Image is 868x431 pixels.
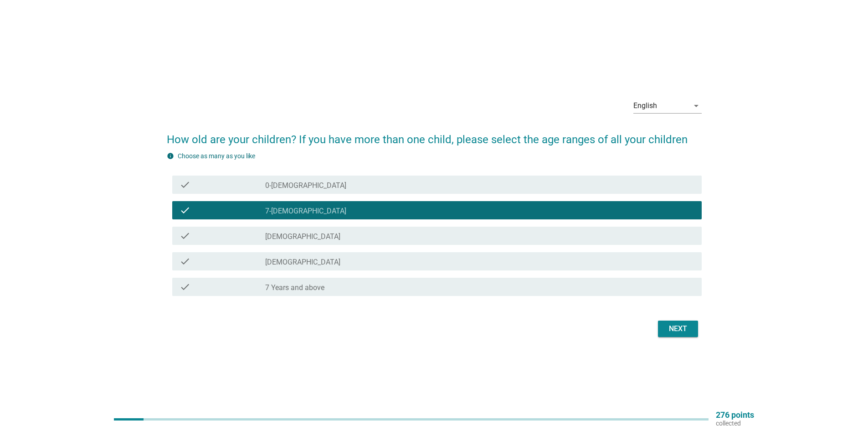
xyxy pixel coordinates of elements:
[180,256,190,267] i: check
[633,102,657,110] div: English
[716,411,754,419] p: 276 points
[265,258,340,267] label: [DEMOGRAPHIC_DATA]
[167,122,702,148] h2: How old are your children? If you have more than one child, please select the age ranges of all y...
[691,100,702,111] i: arrow_drop_down
[658,321,698,337] button: Next
[265,207,346,216] label: 7-[DEMOGRAPHIC_DATA]
[180,179,190,190] i: check
[180,230,190,241] i: check
[716,419,754,427] p: collected
[265,283,324,292] label: 7 Years and above
[665,323,691,334] div: Next
[178,152,255,160] label: Choose as many as you like
[180,205,190,216] i: check
[180,281,190,292] i: check
[265,232,340,241] label: [DEMOGRAPHIC_DATA]
[167,152,174,160] i: info
[265,181,346,190] label: 0-[DEMOGRAPHIC_DATA]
